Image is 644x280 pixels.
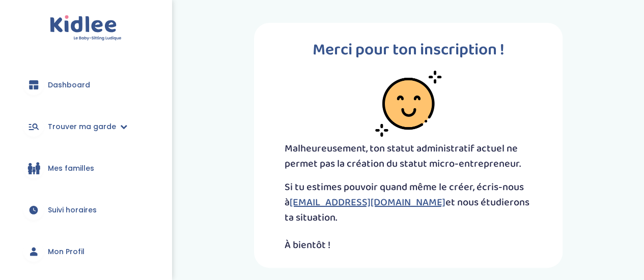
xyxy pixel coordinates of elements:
[48,121,116,132] span: Trouver ma garde
[15,233,156,270] a: Mon Profil
[48,80,90,90] span: Dashboard
[285,38,532,63] p: Merci pour ton inscription !
[285,179,532,225] p: Si tu estimes pouvoir quand même le créer, écris-nous à et nous étudierons ta situation.
[15,67,156,103] a: Dashboard
[48,246,85,257] span: Mon Profil
[375,71,441,137] img: smiley-face
[285,237,532,253] p: À bientôt !
[15,108,156,145] a: Trouver ma garde
[15,192,156,228] a: Suivi horaires
[290,194,445,210] a: [EMAIL_ADDRESS][DOMAIN_NAME]
[48,205,97,215] span: Suivi horaires
[285,141,532,171] p: Malheureusement, ton statut administratif actuel ne permet pas la création du statut micro-entrep...
[50,15,122,41] img: logo.svg
[15,150,156,186] a: Mes familles
[48,163,94,174] span: Mes familles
